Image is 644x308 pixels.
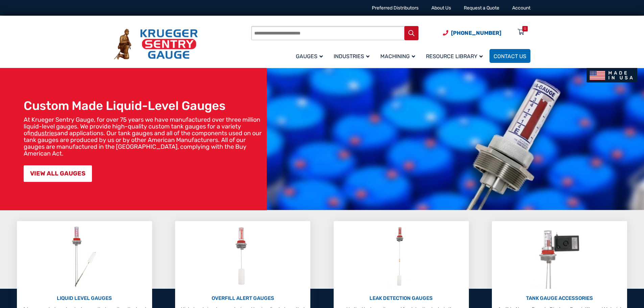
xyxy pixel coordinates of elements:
[66,224,102,289] img: Liquid Level Gauges
[388,224,414,289] img: Leak Detection Gauges
[228,224,258,289] img: Overfill Alert Gauges
[330,48,376,64] a: Industries
[426,53,483,60] span: Resource Library
[334,53,369,60] span: Industries
[464,5,499,11] a: Request a Quote
[178,294,307,302] p: OVERFILL ALERT GAUGES
[292,48,330,64] a: Gauges
[296,53,323,60] span: Gauges
[267,68,644,210] img: bg_hero_bannerksentry
[114,29,198,60] img: Krueger Sentry Gauge
[376,48,422,64] a: Machining
[524,26,526,31] div: 0
[512,5,530,11] a: Account
[30,129,57,137] a: industries
[24,165,92,182] a: VIEW ALL GAUGES
[24,116,263,157] p: At Krueger Sentry Gauge, for over 75 years we have manufactured over three million liquid-level g...
[451,30,501,36] span: [PHONE_NUMBER]
[380,53,415,60] span: Machining
[495,294,624,302] p: TANK GAUGE ACCESSORIES
[587,68,637,82] img: Made In USA
[431,5,451,11] a: About Us
[20,294,149,302] p: LIQUID LEVEL GAUGES
[372,5,419,11] a: Preferred Distributors
[490,49,530,63] a: Contact Us
[494,53,526,60] span: Contact Us
[532,224,587,289] img: Tank Gauge Accessories
[422,48,490,64] a: Resource Library
[337,294,466,302] p: LEAK DETECTION GAUGES
[24,98,263,113] h1: Custom Made Liquid-Level Gauges
[443,29,501,37] a: Phone Number (920) 434-8860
